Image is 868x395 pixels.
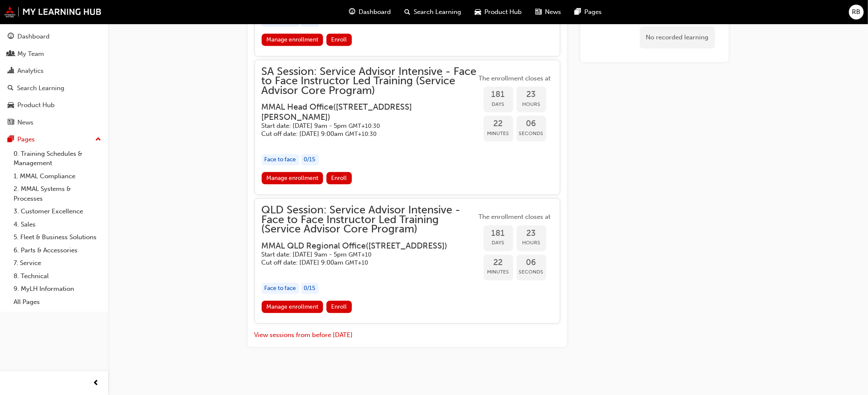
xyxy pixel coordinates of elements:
button: RB [849,5,864,19]
div: My Team [17,49,44,59]
button: Pages [3,132,105,147]
span: Australian Central Daylight Time GMT+10:30 [349,122,380,130]
span: 06 [517,119,546,129]
span: search-icon [8,85,14,92]
span: 22 [484,258,513,268]
a: 1. MMAL Compliance [10,170,105,183]
span: News [545,7,561,17]
span: 181 [484,229,513,238]
a: 9. MyLH Information [10,282,105,296]
span: car-icon [475,7,481,17]
div: Face to face [262,283,299,294]
span: Enroll [331,303,347,310]
span: Pages [584,7,602,17]
span: car-icon [8,102,14,109]
div: Search Learning [17,83,64,93]
div: Dashboard [17,32,50,41]
span: pages-icon [8,136,14,144]
a: 7. Service [10,257,105,270]
span: Search Learning [414,7,461,17]
span: Australian Central Daylight Time GMT+10:30 [346,130,377,138]
span: Seconds [517,129,546,138]
a: Search Learning [3,80,105,96]
h5: Start date: [DATE] 9am - 5pm [262,251,463,259]
a: car-iconProduct Hub [468,3,528,21]
div: News [17,118,33,127]
button: DashboardMy TeamAnalyticsSearch LearningProduct HubNews [3,27,105,132]
div: Pages [17,135,35,144]
button: Enroll [326,33,352,46]
span: people-icon [8,50,14,58]
span: RB [852,7,861,17]
button: Enroll [326,172,352,184]
span: prev-icon [93,378,100,389]
button: View sessions from before [DATE] [254,330,353,340]
span: Dashboard [359,7,391,17]
span: Enroll [331,36,347,43]
span: Days [484,238,513,248]
h3: MMAL QLD Regional Office ( [STREET_ADDRESS] ) [262,241,463,251]
span: Australian Eastern Standard Time GMT+10 [346,259,368,266]
div: 0 / 15 [301,154,319,166]
h3: MMAL Head Office ( [STREET_ADDRESS][PERSON_NAME] ) [262,102,463,122]
span: Australian Eastern Standard Time GMT+10 [349,251,372,258]
span: SA Session: Service Advisor Intensive - Face to Face Instructor Led Training (Service Advisor Cor... [262,67,477,96]
a: 3. Customer Excellence [10,205,105,218]
div: Analytics [17,66,44,76]
span: The enrollment closes at [477,212,553,222]
span: 23 [517,229,546,238]
h5: Cut off date: [DATE] 9:00am [262,130,463,138]
a: Product Hub [3,97,105,113]
span: pages-icon [575,7,581,17]
span: guage-icon [8,33,14,41]
a: My Team [3,46,105,62]
span: Enroll [331,174,347,182]
span: Seconds [517,267,546,277]
a: 5. Fleet & Business Solutions [10,231,105,244]
span: guage-icon [349,7,355,17]
a: Dashboard [3,29,105,44]
div: No recorded learning [640,26,715,49]
a: 2. MMAL Systems & Processes [10,182,105,205]
span: Days [484,99,513,109]
a: news-iconNews [528,3,568,21]
a: Manage enrollment [262,33,323,46]
a: guage-iconDashboard [342,3,398,21]
a: Manage enrollment [262,172,323,184]
button: Enroll [326,301,352,313]
a: All Pages [10,296,105,309]
a: Manage enrollment [262,301,323,313]
a: 8. Technical [10,270,105,283]
span: up-icon [95,134,101,145]
span: Minutes [484,129,513,138]
a: Analytics [3,63,105,79]
a: 6. Parts & Accessories [10,244,105,257]
a: 4. Sales [10,218,105,231]
span: QLD Session: Service Advisor Intensive - Face to Face Instructor Led Training (Service Advisor Co... [262,205,477,234]
a: search-iconSearch Learning [398,3,468,21]
span: 06 [517,258,546,268]
span: 23 [517,90,546,99]
a: News [3,115,105,130]
span: news-icon [8,119,14,127]
h5: Cut off date: [DATE] 9:00am [262,259,463,267]
span: 22 [484,119,513,129]
span: search-icon [404,7,410,17]
span: Hours [517,99,546,109]
div: Product Hub [17,100,55,110]
a: 0. Training Schedules & Management [10,147,105,170]
span: The enrollment closes at [477,74,553,83]
img: mmal [4,6,102,17]
h5: Start date: [DATE] 9am - 5pm [262,122,463,130]
div: 0 / 15 [301,283,319,294]
div: Face to face [262,154,299,166]
a: pages-iconPages [568,3,608,21]
span: Hours [517,238,546,248]
span: news-icon [535,7,542,17]
button: QLD Session: Service Advisor Intensive - Face to Face Instructor Led Training (Service Advisor Co... [262,205,553,316]
span: Minutes [484,267,513,277]
span: chart-icon [8,67,14,75]
button: SA Session: Service Advisor Intensive - Face to Face Instructor Led Training (Service Advisor Cor... [262,67,553,188]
